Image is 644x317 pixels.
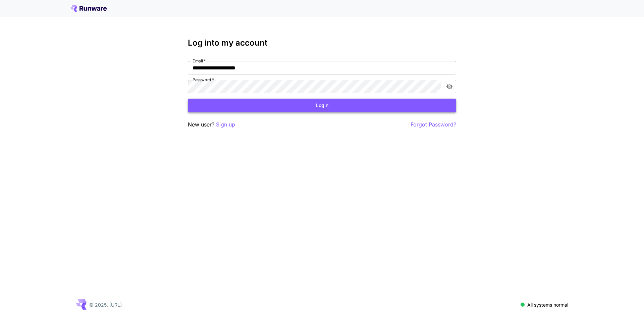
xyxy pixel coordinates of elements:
button: Sign up [216,120,235,129]
p: New user? [188,120,235,129]
label: Email [193,58,206,64]
button: Forgot Password? [411,120,456,129]
button: Login [188,99,456,112]
button: toggle password visibility [443,81,455,93]
label: Password [193,77,214,83]
h3: Log into my account [188,38,456,48]
p: © 2025, [URL] [89,301,122,308]
p: All systems normal [527,301,568,308]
